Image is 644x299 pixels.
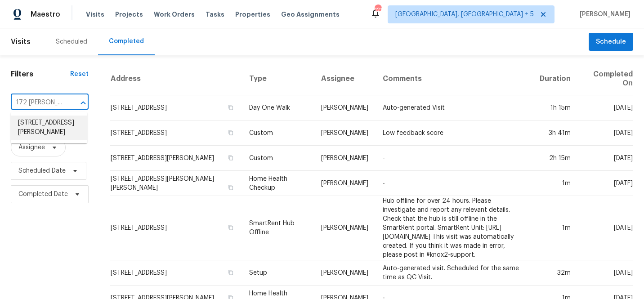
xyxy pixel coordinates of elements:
th: Comments [376,62,532,95]
td: 1m [532,171,578,196]
td: [STREET_ADDRESS][PERSON_NAME][PERSON_NAME] [110,171,242,196]
td: [PERSON_NAME] [314,120,376,146]
span: Visits [11,32,31,52]
input: Search for an address... [11,96,63,110]
div: Reset [70,70,89,79]
td: [PERSON_NAME] [314,171,376,196]
span: Work Orders [154,10,195,19]
button: Copy Address [227,129,235,137]
td: [PERSON_NAME] [314,95,376,120]
td: Setup [242,260,314,286]
td: [PERSON_NAME] [314,146,376,171]
button: Copy Address [227,223,235,232]
div: Scheduled [56,37,87,46]
span: [GEOGRAPHIC_DATA], [GEOGRAPHIC_DATA] + 5 [395,10,534,19]
td: [STREET_ADDRESS] [110,260,242,286]
button: Close [77,97,89,109]
th: Assignee [314,62,376,95]
td: 1m [532,196,578,260]
td: [DATE] [578,196,633,260]
td: SmartRent Hub Offline [242,196,314,260]
span: Tasks [206,11,224,18]
th: Duration [532,62,578,95]
td: 1h 15m [532,95,578,120]
div: Completed [109,37,144,46]
td: Hub offline for over 24 hours. Please investigate and report any relevant details. Check that the... [376,196,532,260]
span: Assignee [18,143,45,152]
span: Geo Assignments [281,10,340,19]
span: Properties [235,10,270,19]
td: [PERSON_NAME] [314,260,376,286]
button: Copy Address [227,154,235,162]
td: Low feedback score [376,120,532,146]
td: [STREET_ADDRESS] [110,196,242,260]
td: [DATE] [578,146,633,171]
span: Schedule [596,36,626,48]
button: Schedule [589,33,633,51]
span: Completed Date [18,190,68,199]
td: Custom [242,120,314,146]
td: [STREET_ADDRESS] [110,95,242,120]
button: Copy Address [227,103,235,112]
td: 32m [532,260,578,286]
span: Scheduled Date [18,166,66,175]
div: 121 [375,5,381,14]
th: Address [110,62,242,95]
td: [DATE] [578,95,633,120]
td: [DATE] [578,171,633,196]
td: Custom [242,146,314,171]
td: Auto-generated visit. Scheduled for the same time as QC Visit. [376,260,532,286]
td: [PERSON_NAME] [314,196,376,260]
button: Copy Address [227,268,235,277]
td: [DATE] [578,260,633,286]
h1: Filters [11,70,70,79]
td: Day One Walk [242,95,314,120]
th: Type [242,62,314,95]
span: Maestro [31,10,60,19]
td: Home Health Checkup [242,171,314,196]
button: Copy Address [227,183,235,192]
span: Visits [86,10,104,19]
td: [STREET_ADDRESS] [110,120,242,146]
td: 3h 41m [532,120,578,146]
li: [STREET_ADDRESS][PERSON_NAME] [11,116,87,140]
span: Projects [115,10,143,19]
th: Completed On [578,62,633,95]
td: Auto-generated Visit [376,95,532,120]
td: [STREET_ADDRESS][PERSON_NAME] [110,146,242,171]
td: [DATE] [578,120,633,146]
td: 2h 15m [532,146,578,171]
td: - [376,171,532,196]
span: [PERSON_NAME] [576,10,631,19]
td: - [376,146,532,171]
